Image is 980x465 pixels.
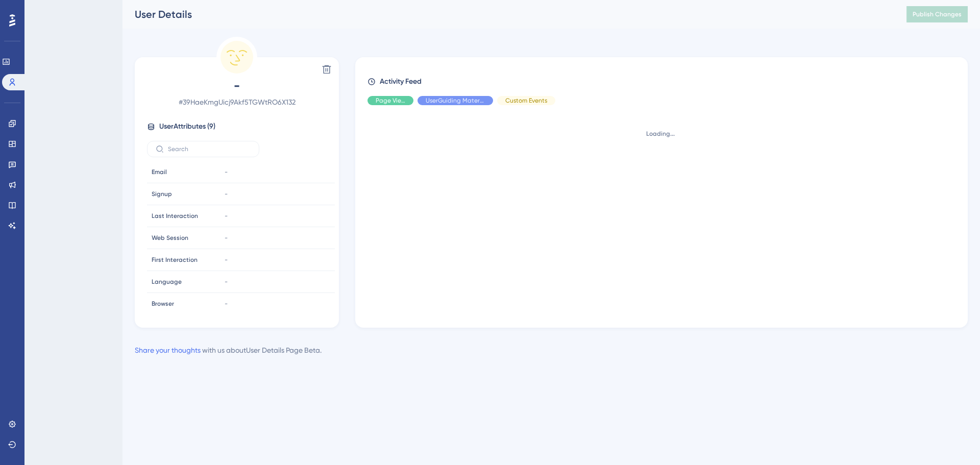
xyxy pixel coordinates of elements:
[225,234,228,242] span: -
[147,96,327,108] span: # 39HaeKmgUicj9Akf5TGWtRO6X132
[225,212,228,220] span: -
[152,300,174,308] span: Browser
[906,6,968,22] button: Publish Changes
[168,145,251,153] input: Search
[152,278,182,286] span: Language
[380,76,422,88] span: Activity Feed
[225,190,228,198] span: -
[135,344,322,356] div: with us about User Details Page Beta .
[225,168,228,176] span: -
[135,7,881,21] div: User Details
[225,278,228,286] span: -
[159,120,215,133] span: User Attributes ( 9 )
[225,300,228,308] span: -
[152,168,167,176] span: Email
[147,78,327,94] span: -
[426,96,485,105] span: UserGuiding Material
[135,346,201,354] a: Share your thoughts
[913,10,962,18] span: Publish Changes
[152,256,198,264] span: First Interaction
[225,256,228,264] span: -
[367,130,953,138] div: Loading...
[152,212,198,220] span: Last Interaction
[505,96,547,105] span: Custom Events
[376,96,405,105] span: Page View
[152,190,172,198] span: Signup
[152,234,188,242] span: Web Session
